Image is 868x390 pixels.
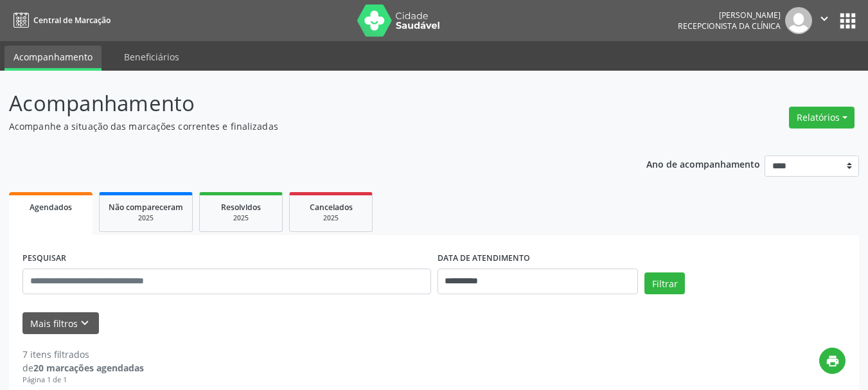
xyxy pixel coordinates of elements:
p: Ano de acompanhamento [646,155,760,172]
span: Agendados [30,202,72,213]
button: Relatórios [789,107,855,129]
label: DATA DE ATENDIMENTO [438,249,530,269]
span: Cancelados [310,202,353,213]
div: de [22,361,144,375]
a: Central de Marcação [9,10,111,31]
div: 2025 [299,213,363,223]
div: 7 itens filtrados [22,348,144,361]
div: Página 1 de 1 [22,375,144,386]
label: PESQUISAR [22,249,66,269]
span: Não compareceram [109,202,183,213]
p: Acompanhamento [9,87,604,120]
button: print [819,348,846,374]
button: Mais filtroskeyboard_arrow_down [22,312,99,335]
button:  [812,7,837,34]
div: [PERSON_NAME] [678,10,781,21]
div: 2025 [109,213,183,223]
p: Acompanhe a situação das marcações correntes e finalizadas [9,120,604,133]
i: print [826,354,840,368]
span: Resolvidos [221,202,261,213]
i: keyboard_arrow_down [78,316,92,330]
img: img [785,7,812,34]
span: Central de Marcação [33,15,111,26]
span: Recepcionista da clínica [678,21,781,31]
div: 2025 [209,213,273,223]
button: Filtrar [644,272,685,294]
a: Beneficiários [115,46,188,68]
a: Acompanhamento [4,46,102,71]
button: apps [837,10,859,32]
strong: 20 marcações agendadas [33,362,144,374]
i:  [817,12,831,26]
